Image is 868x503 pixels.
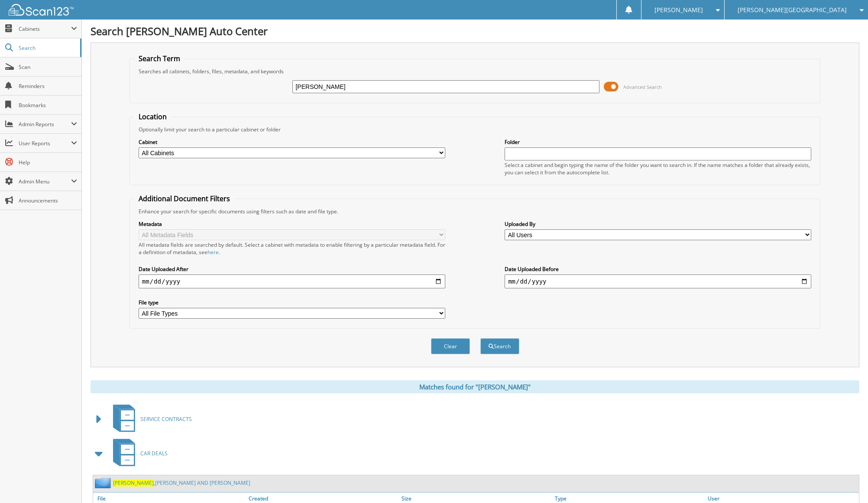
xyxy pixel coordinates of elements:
[9,4,74,16] img: scan123-logo-white.svg
[134,68,816,75] div: Searches all cabinets, folders, files, metadata, and keywords
[134,194,234,203] legend: Additional Document Filters
[505,138,811,146] label: Folder
[139,299,445,306] label: File type
[139,274,445,288] input: start
[108,402,192,436] a: SERVICE CONTRACTS
[91,380,859,393] div: Matches found for "[PERSON_NAME]"
[19,159,77,166] span: Help
[19,63,77,71] span: Scan
[113,479,154,487] span: [PERSON_NAME]
[139,265,445,273] label: Date Uploaded After
[139,138,445,146] label: Cabinet
[134,208,816,215] div: Enhance your search for specific documents using filters such as date and file type.
[139,220,445,228] label: Metadata
[19,82,77,90] span: Reminders
[134,54,185,63] legend: Search Term
[505,265,811,273] label: Date Uploaded Before
[134,112,171,121] legend: Location
[505,161,811,176] div: Select a cabinet and begin typing the name of the folder you want to search in. If the name match...
[19,25,71,33] span: Cabinets
[108,436,168,470] a: CAR DEALS
[19,178,71,185] span: Admin Menu
[431,338,470,354] button: Clear
[140,415,192,423] span: SERVICE CONTRACTS
[140,450,168,457] span: CAR DEALS
[19,101,77,109] span: Bookmarks
[738,7,847,13] span: [PERSON_NAME][GEOGRAPHIC_DATA]
[654,7,703,13] span: [PERSON_NAME]
[95,477,113,488] img: folder2.png
[19,197,77,204] span: Announcements
[19,44,76,52] span: Search
[825,461,868,503] iframe: Chat Widget
[505,274,811,288] input: end
[113,479,250,487] a: [PERSON_NAME],[PERSON_NAME] AND [PERSON_NAME]
[19,121,71,128] span: Admin Reports
[207,248,219,256] a: here
[480,338,519,354] button: Search
[139,241,445,256] div: All metadata fields are searched by default. Select a cabinet with metadata to enable filtering b...
[505,220,811,228] label: Uploaded By
[134,126,816,133] div: Optionally limit your search to a particular cabinet or folder
[623,84,662,90] span: Advanced Search
[19,140,71,147] span: User Reports
[91,24,859,38] h1: Search [PERSON_NAME] Auto Center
